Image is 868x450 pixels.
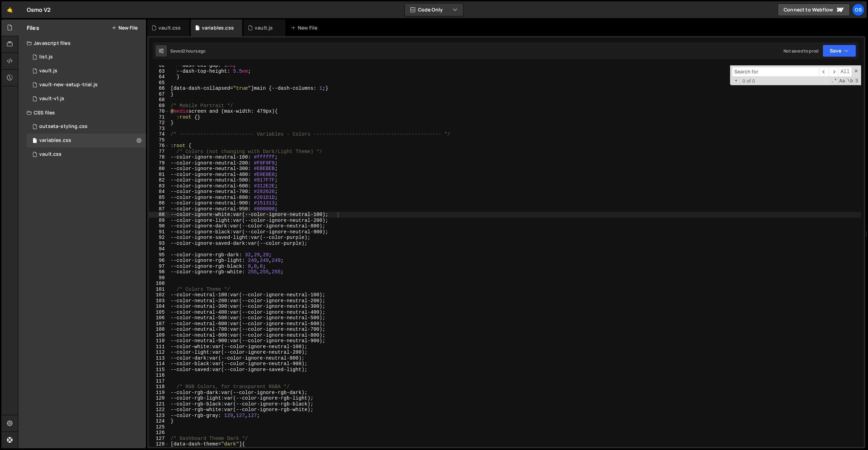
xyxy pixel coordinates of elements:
[149,91,169,97] div: 67
[149,413,169,419] div: 123
[149,327,169,332] div: 108
[149,97,169,103] div: 68
[112,25,138,31] button: New File
[149,235,169,241] div: 92
[1,1,18,18] a: 🤙
[149,195,169,201] div: 85
[149,131,169,137] div: 74
[149,246,169,252] div: 94
[149,418,169,424] div: 124
[846,78,854,85] span: Whole Word Search
[149,436,169,442] div: 127
[149,298,169,304] div: 103
[149,287,169,292] div: 101
[149,189,169,195] div: 84
[18,106,146,120] div: CSS files
[149,281,169,287] div: 100
[149,355,169,361] div: 113
[27,50,146,64] div: 16596/45151.js
[149,200,169,206] div: 86
[149,114,169,120] div: 71
[149,344,169,350] div: 111
[149,126,169,132] div: 73
[829,67,838,77] span: ​
[852,3,865,16] a: Os
[732,67,819,77] input: Search for
[405,3,463,16] button: Code Only
[838,78,846,85] span: CaseSensitive Search
[149,401,169,407] div: 121
[149,424,169,430] div: 125
[149,160,169,166] div: 79
[39,123,88,130] div: outseta-styling.css
[149,212,169,218] div: 88
[149,441,169,447] div: 128
[39,68,57,74] div: vault.js
[158,24,181,31] div: vault.css
[149,143,169,149] div: 76
[149,177,169,183] div: 82
[149,252,169,258] div: 95
[819,67,829,77] span: ​
[149,338,169,344] div: 110
[149,390,169,396] div: 119
[149,223,169,229] div: 90
[27,24,39,32] h2: Files
[27,64,146,78] div: 16596/45133.js
[149,109,169,114] div: 70
[27,92,146,106] div: 16596/45132.js
[822,45,856,57] button: Save
[149,361,169,367] div: 114
[27,134,146,147] div: 16596/45154.css
[149,315,169,321] div: 106
[149,103,169,109] div: 69
[740,78,758,84] span: 0 of 0
[784,48,818,54] div: Not saved to prod
[149,229,169,235] div: 91
[39,137,71,144] div: variables.css
[149,332,169,338] div: 109
[149,407,169,413] div: 122
[18,36,146,50] div: Javascript files
[149,63,169,69] div: 62
[39,151,62,158] div: vault.css
[149,372,169,378] div: 116
[854,78,859,85] span: Search In Selection
[39,54,53,60] div: list.js
[149,264,169,270] div: 97
[170,48,206,54] div: Saved
[149,74,169,80] div: 64
[149,183,169,189] div: 83
[149,304,169,310] div: 104
[149,69,169,74] div: 63
[202,24,234,31] div: variables.css
[149,172,169,178] div: 81
[149,258,169,264] div: 96
[149,378,169,384] div: 117
[27,147,146,161] div: 16596/45153.css
[149,120,169,126] div: 72
[149,206,169,212] div: 87
[149,80,169,86] div: 65
[39,96,64,102] div: vault-v1.js
[149,430,169,436] div: 126
[830,78,838,85] span: RegExp Search
[149,310,169,315] div: 105
[778,3,850,16] a: Connect to Webflow
[149,154,169,160] div: 78
[255,24,273,31] div: vault.js
[732,78,740,84] span: Toggle Replace mode
[149,367,169,373] div: 115
[149,241,169,247] div: 93
[27,120,146,134] div: 16596/45156.css
[149,269,169,275] div: 98
[39,82,98,88] div: vault-new-setup-trial.js
[291,24,320,31] div: New File
[149,218,169,224] div: 89
[149,149,169,155] div: 77
[149,321,169,327] div: 107
[149,86,169,91] div: 66
[149,275,169,281] div: 99
[149,137,169,143] div: 75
